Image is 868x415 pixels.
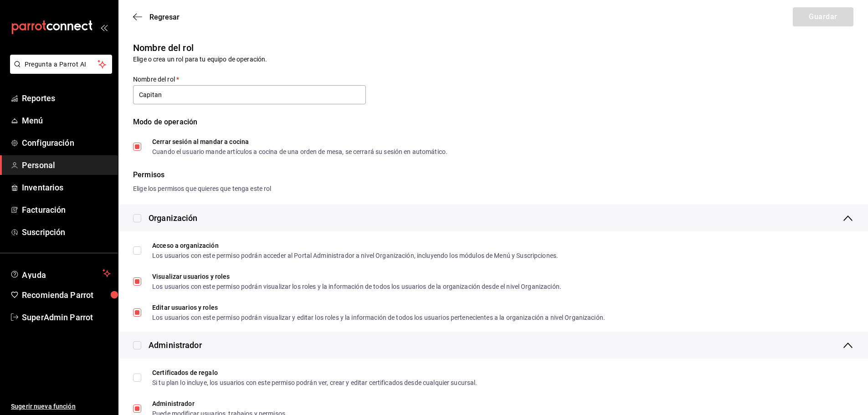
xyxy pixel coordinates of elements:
[133,76,366,82] label: Nombre del rol
[22,268,99,279] span: Ayuda
[100,24,108,31] button: open_drawer_menu
[152,283,561,290] div: Los usuarios con este permiso podrán visualizar los roles y la información de todos los usuarios ...
[25,60,98,69] span: Pregunta a Parrot AI
[22,204,111,216] span: Facturación
[22,114,111,127] span: Menú
[152,369,478,376] div: Certificados de regalo
[133,13,180,21] button: Regresar
[133,117,853,138] div: Modo de operación
[22,137,111,149] span: Configuración
[149,339,202,351] div: Administrador
[10,55,112,74] button: Pregunta a Parrot AI
[22,159,111,171] span: Personal
[152,252,558,259] div: Los usuarios con este permiso podrán acceder al Portal Administrador a nivel Organización, incluy...
[133,41,853,55] div: Nombre del rol
[152,273,561,280] div: Visualizar usuarios y roles
[149,212,198,224] div: Organización
[152,242,558,249] div: Acceso a organización
[152,379,478,386] div: Si tu plan lo incluye, los usuarios con este permiso podrán ver, crear y editar certificados desd...
[133,184,853,194] div: Elige los permisos que quieres que tenga este rol
[152,149,447,155] div: Cuando el usuario mande artículos a cocina de una orden de mesa, se cerrará su sesión en automático.
[11,402,111,411] span: Sugerir nueva función
[133,169,853,180] div: Permisos
[22,289,111,301] span: Recomienda Parrot
[152,314,605,321] div: Los usuarios con este permiso podrán visualizar y editar los roles y la información de todos los ...
[22,226,111,238] span: Suscripción
[149,13,180,21] span: Regresar
[133,56,267,63] span: Elige o crea un rol para tu equipo de operación.
[152,138,447,145] div: Cerrar sesión al mandar a cocina
[152,400,287,407] div: Administrador
[22,92,111,104] span: Reportes
[6,66,112,76] a: Pregunta a Parrot AI
[22,311,111,323] span: SuperAdmin Parrot
[22,181,111,194] span: Inventarios
[152,304,605,311] div: Editar usuarios y roles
